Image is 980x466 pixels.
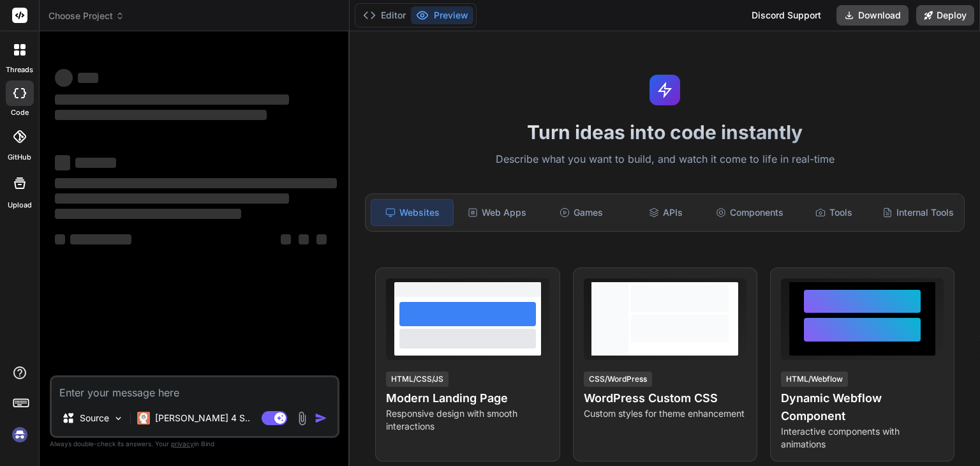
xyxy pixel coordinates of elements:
h4: Dynamic Webflow Component [781,389,944,425]
img: attachment [295,411,309,426]
div: CSS/WordPress [584,372,652,387]
label: threads [6,64,33,75]
div: Components [709,199,791,226]
img: signin [9,424,31,446]
p: Describe what you want to build, and watch it come to life in real-time [357,151,972,168]
span: Choose Project [48,10,124,22]
button: Preview [411,6,473,24]
span: ‌ [55,193,289,204]
span: ‌ [70,234,131,244]
span: ‌ [55,209,241,219]
span: ‌ [55,94,289,105]
h1: Turn ideas into code instantly [357,121,972,144]
span: ‌ [299,234,309,244]
img: Pick Models [113,413,124,424]
p: Interactive components with animations [781,425,944,451]
div: HTML/CSS/JS [386,372,449,387]
p: Source [80,412,109,425]
h4: WordPress Custom CSS [584,389,746,407]
span: ‌ [55,110,267,120]
p: Always double-check its answers. Your in Bind [50,438,339,450]
span: privacy [171,440,194,447]
span: ‌ [55,178,337,188]
div: Web Apps [456,199,538,226]
span: ‌ [55,69,73,87]
label: GitHub [8,152,31,163]
label: Upload [8,200,32,211]
div: Tools [793,199,875,226]
button: Editor [358,6,411,24]
div: Discord Support [744,5,829,26]
p: Responsive design with smooth interactions [386,407,549,433]
span: ‌ [316,234,327,244]
p: Custom styles for theme enhancement [584,407,746,420]
p: [PERSON_NAME] 4 S.. [155,412,250,425]
img: icon [315,412,327,425]
div: Games [540,199,622,226]
span: ‌ [75,158,116,168]
button: Download [836,5,909,26]
div: Websites [371,199,454,226]
button: Deploy [916,5,974,26]
img: Claude 4 Sonnet [137,412,150,425]
div: HTML/Webflow [781,372,848,387]
div: APIs [625,199,706,226]
span: ‌ [78,73,98,83]
div: Internal Tools [877,199,959,226]
span: ‌ [55,155,70,170]
h4: Modern Landing Page [386,389,549,407]
span: ‌ [55,234,65,244]
label: code [11,107,29,118]
span: ‌ [281,234,291,244]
